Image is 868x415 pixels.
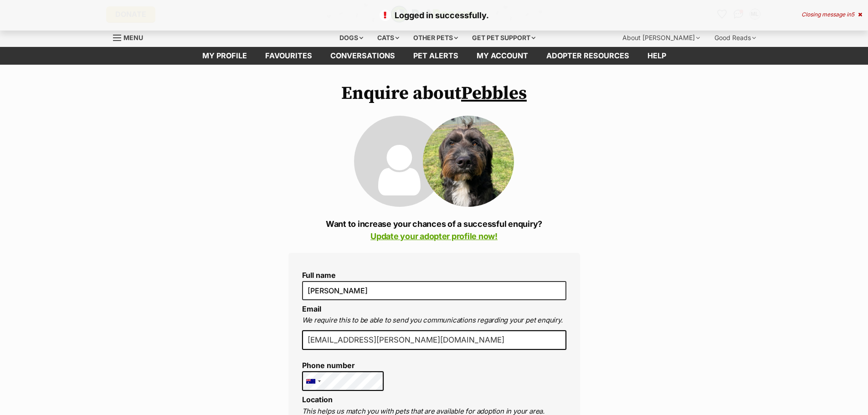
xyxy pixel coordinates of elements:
[461,82,527,105] a: Pebbles
[467,47,537,65] a: My account
[113,29,149,45] a: Menu
[708,29,762,47] div: Good Reads
[466,29,542,47] div: Get pet support
[123,34,143,41] span: Menu
[638,47,675,65] a: Help
[370,231,498,241] a: Update your adopter profile now!
[537,47,638,65] a: Adopter resources
[302,315,566,326] p: We require this to be able to send you communications regarding your pet enquiry.
[302,304,321,313] label: Email
[302,281,566,300] input: E.g. Jimmy Chew
[302,395,333,404] label: Location
[371,29,406,47] div: Cats
[321,47,404,65] a: conversations
[288,83,580,104] h1: Enquire about
[288,218,580,242] p: Want to increase your chances of a successful enquiry?
[423,116,514,207] img: Pebbles
[303,372,324,391] div: Australia: +61
[256,47,321,65] a: Favourites
[302,361,384,369] label: Phone number
[333,29,370,47] div: Dogs
[404,47,467,65] a: Pet alerts
[193,47,256,65] a: My profile
[407,29,464,47] div: Other pets
[616,29,706,47] div: About [PERSON_NAME]
[302,271,566,279] label: Full name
